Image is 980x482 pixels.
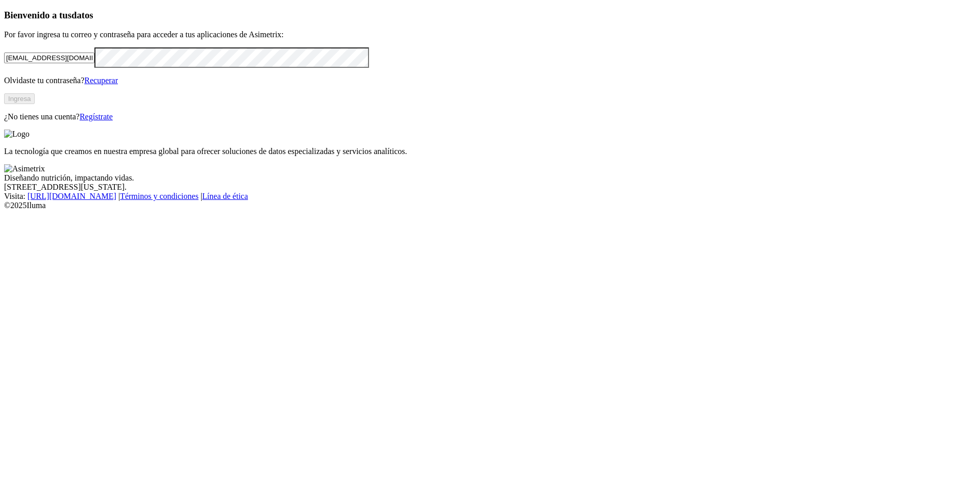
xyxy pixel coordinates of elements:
p: ¿No tienes una cuenta? [4,112,976,121]
img: Logo [4,130,30,139]
div: Diseñando nutrición, impactando vidas. [4,173,976,183]
a: Términos y condiciones [120,192,199,200]
button: Ingresa [4,93,35,104]
a: [URL][DOMAIN_NAME] [28,192,116,200]
div: [STREET_ADDRESS][US_STATE]. [4,183,976,192]
a: Recuperar [84,76,118,85]
p: Olvidaste tu contraseña? [4,76,976,85]
a: Regístrate [80,112,113,121]
input: Tu correo [4,53,94,63]
div: © 2025 Iluma [4,201,976,210]
div: Visita : | | [4,192,976,201]
p: La tecnología que creamos en nuestra empresa global para ofrecer soluciones de datos especializad... [4,147,976,156]
a: Línea de ética [202,192,248,200]
span: datos [71,10,93,20]
img: Asimetrix [4,164,45,173]
h3: Bienvenido a tus [4,10,976,21]
p: Por favor ingresa tu correo y contraseña para acceder a tus aplicaciones de Asimetrix: [4,30,976,39]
